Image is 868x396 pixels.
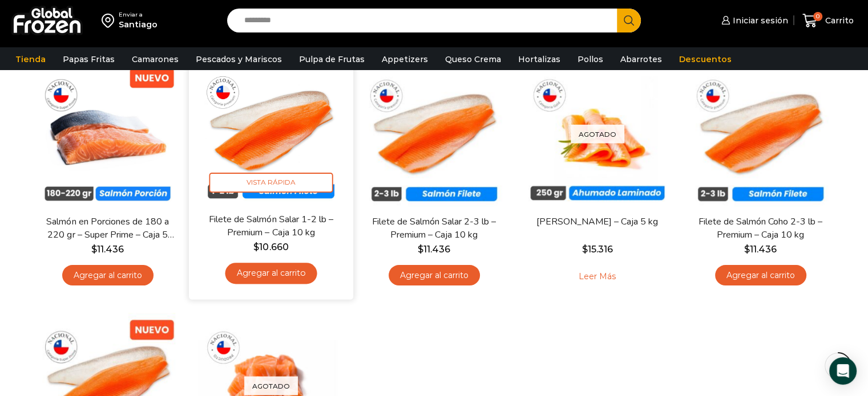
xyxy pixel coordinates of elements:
bdi: 11.436 [91,244,124,255]
a: Pulpa de Frutas [293,48,370,70]
a: Appetizers [376,48,434,70]
bdi: 11.436 [418,244,450,255]
a: Agregar al carrito: “Filete de Salmón Salar 2-3 lb - Premium - Caja 10 kg” [389,265,480,286]
a: Pollos [572,48,609,70]
a: Filete de Salmón Salar 2-3 lb – Premium – Caja 10 kg [368,215,499,242]
span: $ [418,244,423,255]
button: Search button [617,9,641,32]
a: Abarrotes [615,48,668,70]
a: Filete de Salmón Coho 2-3 lb – Premium – Caja 10 kg [695,215,826,242]
span: Iniciar sesión [730,15,788,26]
span: $ [91,244,97,255]
a: [PERSON_NAME] – Caja 5 kg [531,215,663,228]
bdi: 10.660 [253,241,288,252]
a: 0 Carrito [800,7,857,34]
bdi: 15.316 [582,244,613,255]
a: Tienda [10,48,51,70]
img: address-field-icon.svg [102,11,119,30]
a: Papas Fritas [57,48,120,70]
a: Iniciar sesión [718,9,788,32]
a: Agregar al carrito: “Filete de Salmón Coho 2-3 lb - Premium - Caja 10 kg” [715,265,806,286]
span: Carrito [822,15,854,26]
div: Open Intercom Messenger [829,357,857,385]
a: Agregar al carrito: “Salmón en Porciones de 180 a 220 gr - Super Prime - Caja 5 kg” [62,265,154,286]
span: $ [744,244,750,255]
a: Salmón en Porciones de 180 a 220 gr – Super Prime – Caja 5 kg [42,215,173,242]
a: Filete de Salmón Salar 1-2 lb – Premium – Caja 10 kg [204,213,337,239]
p: Agotado [244,376,298,395]
span: Vista Rápida [209,173,333,193]
div: Santiago [119,19,158,30]
bdi: 11.436 [744,244,777,255]
a: Leé más sobre “Salmón Ahumado Laminado - Caja 5 kg” [561,265,633,289]
a: Queso Crema [439,48,507,70]
a: Hortalizas [512,48,566,70]
div: Enviar a [119,11,158,19]
span: $ [253,241,259,252]
a: Descuentos [673,48,737,70]
span: $ [582,244,588,255]
span: 0 [813,12,822,21]
a: Camarones [126,48,184,70]
p: Agotado [571,124,624,143]
a: Pescados y Mariscos [190,48,288,70]
a: Agregar al carrito: “Filete de Salmón Salar 1-2 lb – Premium - Caja 10 kg” [225,263,317,284]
